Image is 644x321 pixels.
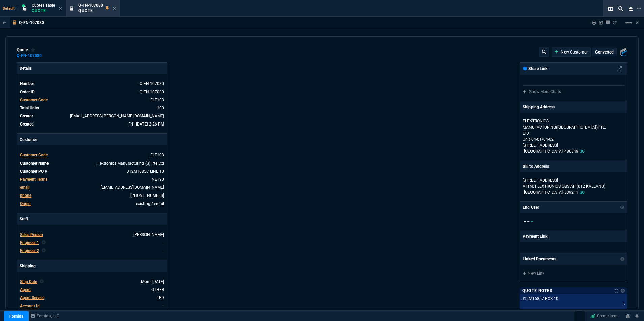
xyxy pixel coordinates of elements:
div: Add to Watchlist [31,47,35,53]
a: See Marketplace Order [140,90,164,94]
tr: See Marketplace Order [20,80,164,87]
a: -- [162,240,164,245]
nx-icon: Close Workbench [626,5,635,13]
nx-icon: Back to Table [3,20,6,25]
span: -- [524,219,526,224]
a: J12M16857 LINE 10 [127,169,164,174]
a: -- [162,248,164,253]
nx-icon: Open New Tab [637,5,641,12]
tr: undefined [20,121,164,128]
a: Origin [20,201,31,206]
span: 2025-10-03T14:26:15.603Z [128,122,164,127]
span: Engineer 2 [20,248,39,253]
a: [PERSON_NAME] [133,232,164,237]
tr: undefined [20,168,164,175]
span: Customer PO # [20,169,47,174]
span: Customer Code [20,153,48,157]
tr: undefined [20,286,164,293]
tr: undefined [20,105,164,111]
p: Quote [32,8,55,13]
p: End User [523,204,539,210]
a: -- [162,304,164,308]
tr: undefined [20,278,164,285]
span: email [20,185,29,190]
tr: undefined [20,302,164,309]
span: Agent Service [20,295,44,300]
span: Sales Person [20,232,43,237]
nx-icon: Close Tab [59,6,62,11]
p: Customer [17,134,167,145]
span: 2025-11-17T00:00:00.000Z [141,279,164,284]
p: Quote [78,8,103,13]
a: TBD [157,295,164,300]
span: Customer Code [20,98,48,102]
span: FLE103 [150,153,164,157]
tr: See Marketplace Order [20,88,164,95]
tr: undefined [20,113,164,119]
nx-icon: Clear selected rep [42,248,46,254]
span: Default [3,6,18,11]
tr: undefined [20,294,164,301]
span: [GEOGRAPHIC_DATA] [524,149,563,154]
span: -- [527,219,529,224]
p: Details [17,63,167,74]
a: OTHER [151,287,164,292]
span: Ship Date [20,279,37,284]
span: 100 [157,106,164,110]
p: Q-FN-107080 [19,20,44,25]
span: -- [531,219,533,224]
span: existing / email [136,201,164,206]
a: FLE103 [150,98,164,102]
tr: undefined [20,176,164,183]
tr: hongkeowflorence.chan@flex.com [20,184,164,191]
span: Customer Name [20,161,49,166]
p: Unit 04-01/04-02 [523,136,624,142]
nx-icon: Show/Hide End User to Customer [620,204,625,210]
a: Show More Chats [523,89,561,94]
span: Payment Terms [20,177,47,182]
p: FLEXTRONICS MANUFACTURING([GEOGRAPHIC_DATA])PTE. LTD. [523,118,587,136]
span: rob.henneberger@fornida.com [70,114,164,118]
nx-icon: Search [616,5,626,13]
span: [GEOGRAPHIC_DATA] [524,190,563,195]
span: Q-FN-107080 [78,3,103,8]
p: Linked Documents [523,256,556,262]
a: NET90 [152,177,164,182]
tr: undefined [20,97,164,103]
span: 339211 [564,190,578,195]
span: See Marketplace Order [140,81,164,86]
a: +65-65076000 [130,193,164,198]
tr: undefined [20,231,164,238]
span: Order ID [20,90,35,94]
p: Bill to Address [523,163,549,169]
a: Q-FN-107080 [17,55,42,56]
span: Quotes Table [32,3,55,8]
span: phone [20,193,31,198]
a: msbcCompanyName [29,313,61,319]
mat-icon: Example home icon [625,19,633,27]
span: SG [580,149,585,154]
p: Staff [17,213,167,225]
span: Total Units [20,106,39,110]
p: Shipping Address [523,104,555,110]
span: Creator [20,114,33,118]
tr: undefined [20,200,164,207]
tr: undefined [20,152,164,158]
p: Quote Notes [522,288,552,293]
nx-icon: Close Tab [113,6,116,11]
a: Flextronics Manufacturing (S) Pte Ltd [96,161,164,166]
a: Create Item [588,311,620,321]
span: Account Id [20,304,40,308]
tr: undefined [20,239,164,246]
nx-icon: Clear selected rep [40,279,44,285]
a: New Link [523,270,624,276]
nx-icon: Split Panels [606,5,616,13]
p: [STREET_ADDRESS] [523,142,624,148]
a: New Customer [555,49,588,55]
span: Agent [20,287,31,292]
nx-icon: Clear selected rep [42,240,46,246]
p: Shipping [17,260,167,272]
span: 486349 [564,149,578,154]
tr: undefined [20,160,164,167]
